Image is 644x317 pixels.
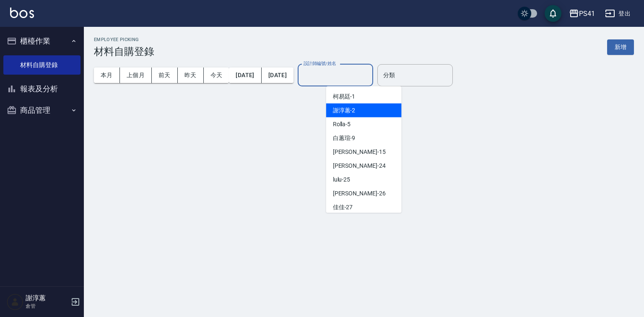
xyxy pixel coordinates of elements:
button: 今天 [204,68,229,83]
button: 商品管理 [3,99,80,121]
h3: 材料自購登錄 [94,46,154,57]
button: 昨天 [178,68,204,83]
img: Logo [10,8,34,18]
button: save [545,5,561,22]
a: 新增 [607,43,634,51]
button: PS41 [566,5,598,22]
img: Person [7,294,23,310]
div: PS41 [579,8,595,19]
button: 新增 [607,39,634,55]
button: 櫃檯作業 [3,30,80,52]
h5: 謝淳蕙 [26,294,68,302]
button: 上個月 [120,68,152,83]
span: lulu -25 [333,175,351,184]
span: 謝淳蕙 -2 [333,106,356,115]
span: [PERSON_NAME] -24 [333,161,386,170]
span: Rolla -5 [333,120,351,129]
button: 登出 [602,6,634,21]
button: 本月 [94,68,120,83]
label: 設計師編號/姓名 [304,60,336,67]
span: 佳佳 -27 [333,203,353,212]
h2: Employee Picking [94,37,154,42]
span: [PERSON_NAME] -26 [333,189,386,198]
button: 前天 [152,68,178,83]
p: 倉管 [26,302,68,310]
button: [DATE] [229,68,261,83]
span: [PERSON_NAME] -15 [333,148,386,156]
span: 柯易廷 -1 [333,92,356,101]
a: 材料自購登錄 [3,55,80,75]
button: 報表及分析 [3,78,80,100]
span: 白蕙瑄 -9 [333,134,356,143]
button: [DATE] [262,68,293,83]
